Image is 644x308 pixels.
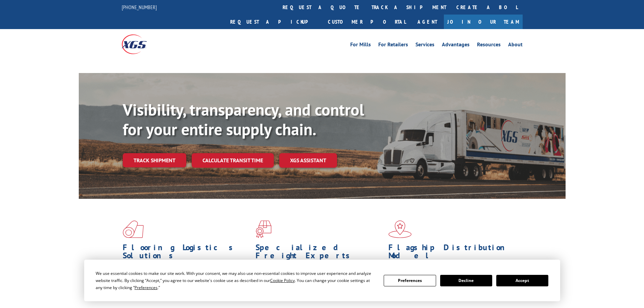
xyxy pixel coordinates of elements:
[350,42,371,49] a: For Mills
[477,42,501,49] a: Resources
[279,153,337,168] a: XGS ASSISTANT
[256,243,383,263] h1: Specialized Freight Experts
[384,275,436,286] button: Preferences
[122,4,157,10] a: [PHONE_NUMBER]
[378,42,408,49] a: For Retailers
[192,153,274,168] a: Calculate transit time
[96,270,376,291] div: We use essential cookies to make our site work. With your consent, we may also use non-essential ...
[225,15,323,29] a: Request a pickup
[123,153,186,167] a: Track shipment
[388,243,516,263] h1: Flagship Distribution Model
[256,220,271,238] img: xgs-icon-focused-on-flooring-red
[388,220,412,238] img: xgs-icon-flagship-distribution-model-red
[442,42,470,49] a: Advantages
[135,285,158,290] span: Preferences
[270,278,295,283] span: Cookie Policy
[123,220,144,238] img: xgs-icon-total-supply-chain-intelligence-red
[411,15,444,29] a: Agent
[440,275,492,286] button: Decline
[323,15,411,29] a: Customer Portal
[415,42,434,49] a: Services
[508,42,523,49] a: About
[496,275,548,286] button: Accept
[123,99,364,140] b: Visibility, transparency, and control for your entire supply chain.
[444,15,523,29] a: Join Our Team
[123,243,251,263] h1: Flooring Logistics Solutions
[84,260,560,301] div: Cookie Consent Prompt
